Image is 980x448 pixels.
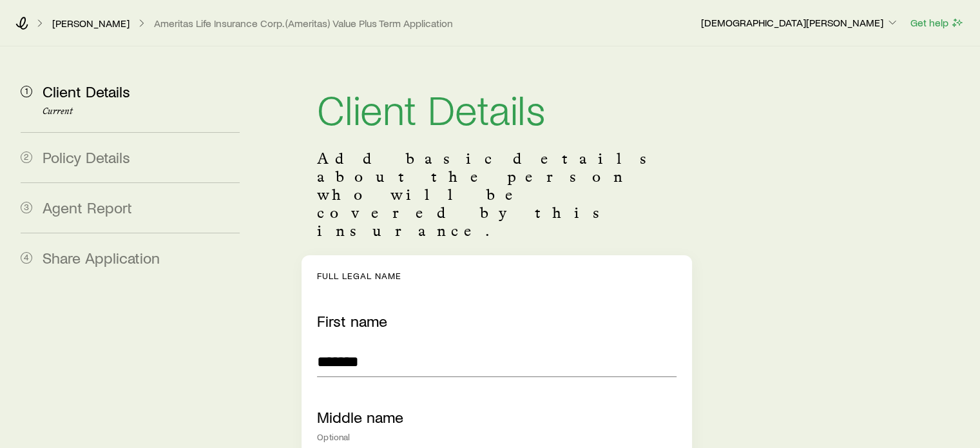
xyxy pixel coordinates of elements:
h1: Client Details [317,88,676,129]
span: Client Details [43,82,130,101]
button: Get help [910,15,965,30]
label: First name [317,311,387,330]
div: Optional [317,432,676,442]
span: Policy Details [43,148,130,166]
label: Middle name [317,407,403,426]
p: Full legal name [317,271,676,281]
button: [DEMOGRAPHIC_DATA][PERSON_NAME] [700,15,899,31]
p: Add basic details about the person who will be covered by this insurance. [317,150,676,240]
p: [DEMOGRAPHIC_DATA][PERSON_NAME] [701,16,899,29]
span: 2 [21,151,32,163]
button: Ameritas Life Insurance Corp. (Ameritas) Value Plus Term Application [153,17,454,30]
span: 3 [21,202,32,213]
span: 1 [21,86,32,97]
span: 4 [21,252,32,264]
a: [PERSON_NAME] [52,17,130,30]
span: Agent Report [43,198,132,217]
span: Share Application [43,248,160,267]
p: Current [43,106,240,117]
